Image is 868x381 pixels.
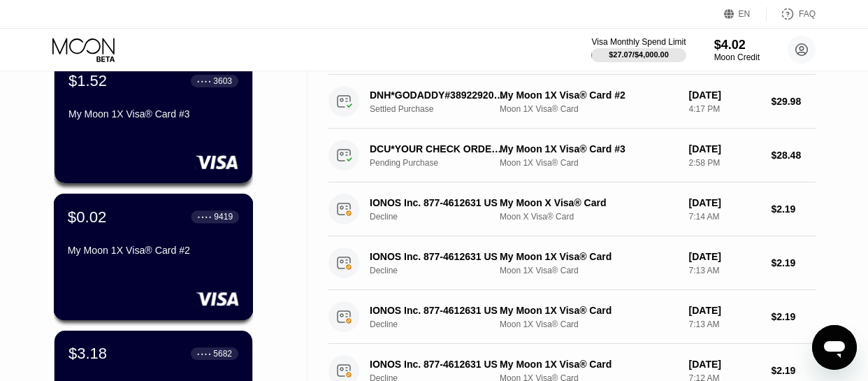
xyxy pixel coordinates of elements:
div: Moon X Visa® Card [500,212,678,222]
div: $2.19 [771,203,816,215]
div: IONOS Inc. 877-4612631 USDeclineMy Moon X Visa® CardMoon X Visa® Card[DATE]7:14 AM$2.19 [328,182,816,236]
div: [DATE] [689,251,760,262]
div: My Moon 1X Visa® Card #3 [68,108,238,120]
div: 2:58 PM [689,158,760,168]
div: Moon 1X Visa® Card [500,158,678,168]
div: 7:14 AM [689,212,760,222]
div: 9419 [214,212,233,222]
div: $0.02 [68,208,107,226]
div: EN [724,7,767,21]
div: FAQ [767,7,816,21]
div: $27.07 / $4,000.00 [609,50,669,59]
div: My Moon 1X Visa® Card #3 [500,143,678,154]
div: DCU*YOUR CHECK ORDER [PHONE_NUMBER] USPending PurchaseMy Moon 1X Visa® Card #3Moon 1X Visa® Card[... [328,129,816,182]
div: $2.19 [771,311,816,322]
div: 4:17 PM [689,104,760,114]
div: Moon 1X Visa® Card [500,319,678,329]
div: DNH*GODADDY#3892292090 480-5058855 USSettled PurchaseMy Moon 1X Visa® Card #2Moon 1X Visa® Card[D... [328,75,816,129]
div: $2.19 [771,257,816,268]
div: [DATE] [689,359,760,370]
div: $1.52● ● ● ●3603My Moon 1X Visa® Card #3 [55,58,252,183]
div: $4.02Moon Credit [714,38,760,62]
div: $2.19 [771,365,816,376]
div: My Moon X Visa® Card [500,197,678,208]
div: Decline [370,319,514,329]
div: My Moon 1X Visa® Card [500,251,678,262]
div: Moon Credit [714,52,760,62]
div: EN [739,9,751,19]
div: $3.18 [68,345,107,363]
div: FAQ [799,9,816,19]
div: IONOS Inc. 877-4612631 US [370,251,504,262]
div: IONOS Inc. 877-4612631 USDeclineMy Moon 1X Visa® CardMoon 1X Visa® Card[DATE]7:13 AM$2.19 [328,236,816,290]
div: $0.02● ● ● ●9419My Moon 1X Visa® Card #2 [55,194,252,319]
div: 3603 [213,76,232,86]
div: $28.48 [771,150,816,161]
div: Moon 1X Visa® Card [500,104,678,114]
div: Decline [370,212,514,222]
div: My Moon 1X Visa® Card #2 [68,245,239,256]
div: Moon 1X Visa® Card [500,266,678,275]
div: Visa Monthly Spend Limit [591,37,686,47]
div: IONOS Inc. 877-4612631 US [370,197,504,208]
div: 7:13 AM [689,319,760,329]
div: [DATE] [689,197,760,208]
div: $1.52 [68,72,107,90]
div: IONOS Inc. 877-4612631 US [370,359,504,370]
div: DNH*GODADDY#3892292090 480-5058855 US [370,89,504,101]
div: ● ● ● ● [198,215,212,219]
div: 7:13 AM [689,266,760,275]
div: Decline [370,266,514,275]
div: $29.98 [771,96,816,107]
div: [DATE] [689,89,760,101]
div: My Moon 1X Visa® Card [500,305,678,316]
div: IONOS Inc. 877-4612631 USDeclineMy Moon 1X Visa® CardMoon 1X Visa® Card[DATE]7:13 AM$2.19 [328,290,816,344]
iframe: Button to launch messaging window [812,325,857,370]
div: Visa Monthly Spend Limit$27.07/$4,000.00 [591,37,686,62]
div: ● ● ● ● [197,79,211,83]
div: DCU*YOUR CHECK ORDER [PHONE_NUMBER] US [370,143,504,154]
div: [DATE] [689,143,760,154]
div: ● ● ● ● [197,352,211,356]
div: Settled Purchase [370,104,514,114]
div: Pending Purchase [370,158,514,168]
div: IONOS Inc. 877-4612631 US [370,305,504,316]
div: My Moon 1X Visa® Card #2 [500,89,678,101]
div: [DATE] [689,305,760,316]
div: 5682 [213,349,232,359]
div: $4.02 [714,38,760,52]
div: My Moon 1X Visa® Card [500,359,678,370]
